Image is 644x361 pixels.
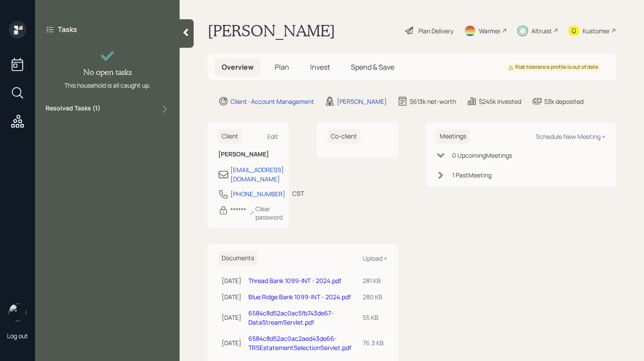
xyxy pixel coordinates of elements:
label: Tasks [58,25,77,34]
div: Log out [7,332,28,340]
div: This household is all caught up. [64,81,151,90]
div: Client · Account Management [230,97,314,106]
div: Kustomer [583,26,610,35]
div: Schedule New Meeting + [536,132,605,141]
div: [PHONE_NUMBER] [230,189,285,198]
span: Invest [310,62,330,72]
h6: Meetings [436,129,470,144]
div: 76.3 KB [363,338,384,347]
h6: Client [218,129,242,144]
div: [DATE] [222,276,241,285]
label: Resolved Tasks ( 1 ) [46,104,100,114]
div: [DATE] [222,292,241,301]
img: retirable_logo.png [9,304,26,321]
h6: Co-client [327,129,361,144]
div: [PERSON_NAME] [337,97,387,106]
div: 281 KB [363,276,384,285]
div: Upload + [363,254,387,262]
span: Plan [275,62,289,72]
span: Spend & Save [351,62,394,72]
div: 0 Upcoming Meeting s [452,151,512,160]
div: 1 Past Meeting [452,170,492,180]
div: [EMAIL_ADDRESS][DOMAIN_NAME] [230,165,284,184]
div: $245k invested [479,97,521,106]
div: $3k deposited [544,97,584,106]
h6: [PERSON_NAME] [218,151,278,158]
div: Risk tolerance profile is out of date [508,64,598,71]
div: Clear password [250,205,285,221]
div: $613k net-worth [410,97,456,106]
div: Altruist [531,26,552,35]
div: [DATE] [222,338,241,347]
a: Blue Ridge Bank 1099-INT - 2024.pdf [248,293,351,301]
a: Thread Bank 1099-INT - 2024.pdf [248,276,341,285]
h1: [PERSON_NAME] [208,21,335,40]
div: 55 KB [363,313,384,322]
div: Plan Delivery [418,26,453,35]
a: 6584c8d52ac0ac2aed43de66-TRSEstatementSelectionServlet.pdf [248,334,351,352]
div: Warmer [479,26,501,35]
h6: Documents [218,251,258,265]
a: 6584c8d52ac0ac5fb743de67-DataStreamServlet.pdf [248,309,334,326]
div: 280 KB [363,292,384,301]
span: Overview [222,62,254,72]
div: CST [292,189,304,198]
div: [DATE] [222,313,241,322]
h4: No open tasks [83,67,132,77]
div: Edit [267,132,278,141]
